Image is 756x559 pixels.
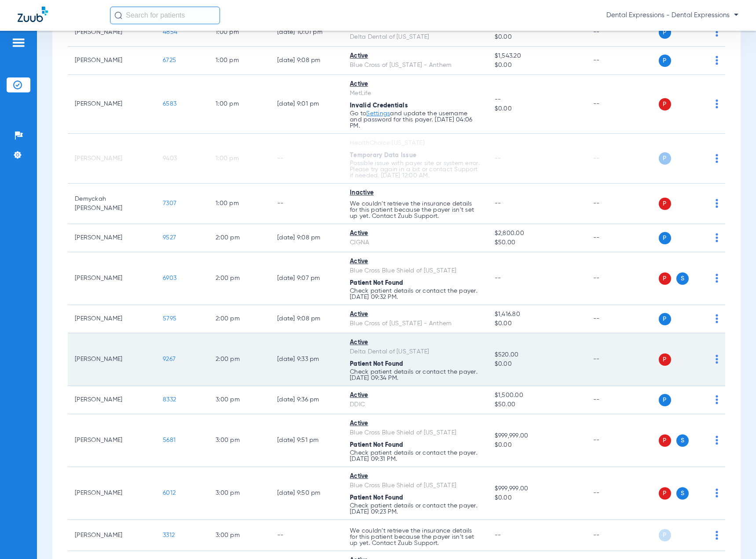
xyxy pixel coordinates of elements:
span: $50.00 [495,400,579,409]
td: -- [586,467,646,520]
img: group-dot-blue.svg [716,436,718,445]
img: group-dot-blue.svg [716,199,718,208]
span: $520.00 [495,350,579,360]
img: group-dot-blue.svg [716,314,718,323]
p: Check patient details or contact the payer. [DATE] 09:23 PM. [350,503,481,515]
td: [PERSON_NAME] [68,47,156,75]
span: -- [495,275,501,281]
span: $50.00 [495,238,579,247]
span: P [659,26,671,39]
td: -- [586,184,646,224]
td: 1:00 PM [209,75,270,134]
span: P [659,434,671,447]
td: 1:00 PM [209,47,270,75]
span: P [659,198,671,210]
span: $0.00 [495,360,579,369]
td: -- [586,18,646,47]
td: [DATE] 9:08 PM [270,224,343,252]
td: 3:00 PM [209,414,270,467]
td: -- [586,520,646,551]
span: S [676,487,689,500]
p: We couldn’t retrieve the insurance details for this patient because the payer isn’t set up yet. C... [350,528,481,546]
span: 8332 [163,397,176,403]
td: 2:00 PM [209,333,270,386]
td: [DATE] 9:51 PM [270,414,343,467]
img: group-dot-blue.svg [716,154,718,163]
p: Check patient details or contact the payer. [DATE] 09:34 PM. [350,369,481,381]
td: [PERSON_NAME] [68,467,156,520]
td: [DATE] 9:07 PM [270,252,343,305]
img: Zuub Logo [18,7,48,22]
span: $0.00 [495,33,579,42]
span: Invalid Credentials [350,103,408,109]
span: 6725 [163,57,176,63]
div: CIGNA [350,238,481,247]
span: P [659,232,671,244]
span: 5681 [163,437,176,443]
td: [DATE] 9:36 PM [270,386,343,414]
td: [PERSON_NAME] [68,252,156,305]
div: Active [350,257,481,266]
img: group-dot-blue.svg [716,99,718,108]
td: 2:00 PM [209,252,270,305]
img: group-dot-blue.svg [716,489,718,497]
span: P [659,529,671,541]
span: P [659,394,671,406]
div: Active [350,419,481,428]
td: -- [586,134,646,184]
div: MetLife [350,89,481,98]
div: Blue Cross Blue Shield of [US_STATE] [350,481,481,490]
p: Go to and update the username and password for this payer. [DATE] 04:06 PM. [350,110,481,129]
span: S [676,272,689,285]
div: Active [350,472,481,481]
span: $1,416.80 [495,310,579,319]
td: [PERSON_NAME] [68,414,156,467]
td: [PERSON_NAME] [68,224,156,252]
td: 1:00 PM [209,134,270,184]
td: 3:00 PM [209,386,270,414]
span: $999,999.00 [495,484,579,493]
span: 6903 [163,275,176,281]
img: group-dot-blue.svg [716,56,718,65]
td: [PERSON_NAME] [68,305,156,333]
span: 4854 [163,29,177,35]
img: hamburger-icon [11,37,26,48]
span: $2,800.00 [495,229,579,238]
span: $1,500.00 [495,391,579,400]
span: Patient Not Found [350,495,403,501]
span: Patient Not Found [350,442,403,448]
span: $0.00 [495,104,579,114]
span: P [659,272,671,285]
span: 9527 [163,235,176,241]
td: -- [270,184,343,224]
div: Active [350,338,481,347]
td: [PERSON_NAME] [68,386,156,414]
span: S [676,434,689,447]
span: P [659,487,671,500]
img: group-dot-blue.svg [716,395,718,404]
td: [DATE] 9:33 PM [270,333,343,386]
td: [PERSON_NAME] [68,520,156,551]
td: -- [586,333,646,386]
span: Patient Not Found [350,280,403,286]
td: Demyckah [PERSON_NAME] [68,184,156,224]
div: Delta Dental of [US_STATE] [350,347,481,357]
div: Blue Cross of [US_STATE] - Anthem [350,319,481,328]
span: Temporary Data Issue [350,152,416,158]
td: [DATE] 9:08 PM [270,47,343,75]
td: [PERSON_NAME] [68,333,156,386]
td: -- [586,305,646,333]
div: Active [350,229,481,238]
div: Delta Dental of [US_STATE] [350,33,481,42]
td: [PERSON_NAME] [68,18,156,47]
div: Active [350,391,481,400]
td: [DATE] 9:50 PM [270,467,343,520]
span: 3312 [163,532,175,538]
span: -- [495,200,501,206]
p: Check patient details or contact the payer. [DATE] 09:31 PM. [350,450,481,462]
span: 6583 [163,101,176,107]
img: group-dot-blue.svg [716,233,718,242]
p: Check patient details or contact the payer. [DATE] 09:32 PM. [350,288,481,300]
td: -- [586,414,646,467]
td: 1:00 PM [209,184,270,224]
